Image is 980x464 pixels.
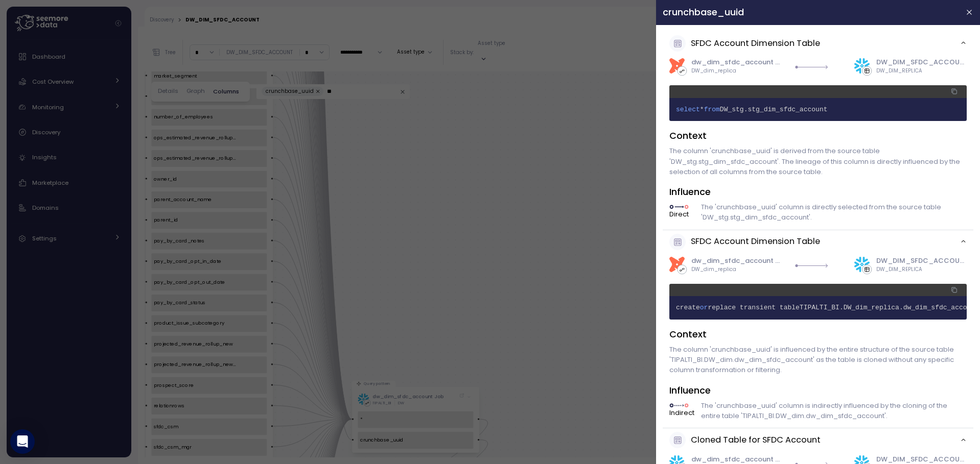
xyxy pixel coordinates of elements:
div: dw_dim_sfdc_account Job [691,57,782,67]
h3: Context [669,328,967,340]
p: The 'crunchbase_uuid' column is indirectly influenced by the cloning of the entire table 'TIPALTI... [701,401,967,421]
p: Direct [669,209,694,219]
h3: Influence [669,185,967,198]
div: Open Intercom Messenger [10,429,35,454]
p: The 'crunchbase_uuid' column is directly selected from the source table 'DW_stg.stg_dim_sfdc_acco... [701,202,967,223]
p: DW_dim_replica [691,67,782,75]
p: Cloned Table for SFDC Account [691,433,960,447]
button: Cloned Table for SFDC Account [663,428,973,452]
p: SFDC Account Dimension Table [691,235,960,249]
p: SFDC Account Dimension Table [691,37,960,51]
span: create [676,304,700,311]
span: . [899,304,903,311]
p: The column 'crunchbase_uuid' is derived from the source table 'DW_stg.stg_dim_sfdc_account'. The ... [669,146,967,177]
div: SFDC Account Dimension Table [663,55,973,229]
p: DW_DIM_REPLICA [876,266,967,273]
h3: Influence [669,384,967,397]
p: The column 'crunchbase_uuid' is influenced by the entire structure of the source table 'TIPALTI_B... [669,345,967,375]
span: TIPALTI_BI [800,304,839,311]
div: SFDC Account Dimension Table [663,254,973,428]
p: Indirect [669,408,694,418]
button: SFDC Account Dimension Table [663,32,973,55]
div: DW_DIM_SFDC_ACCOUNT [876,57,967,67]
div: dw_dim_sfdc_account Job [691,256,782,266]
span: DW_stg.stg_dim_sfdc_account [720,106,828,113]
span: DW_dim_replica [844,304,899,311]
span: replace transient table [708,304,800,311]
span: select [676,106,700,113]
p: DW_dim_replica [691,266,782,273]
span: from [704,106,720,113]
span: or [700,304,708,311]
span: . [839,304,844,311]
h3: Context [669,129,967,142]
div: DW_DIM_SFDC_ACCOUNT [876,256,967,266]
button: SFDC Account Dimension Table [663,230,973,254]
p: DW_DIM_REPLICA [876,67,967,75]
